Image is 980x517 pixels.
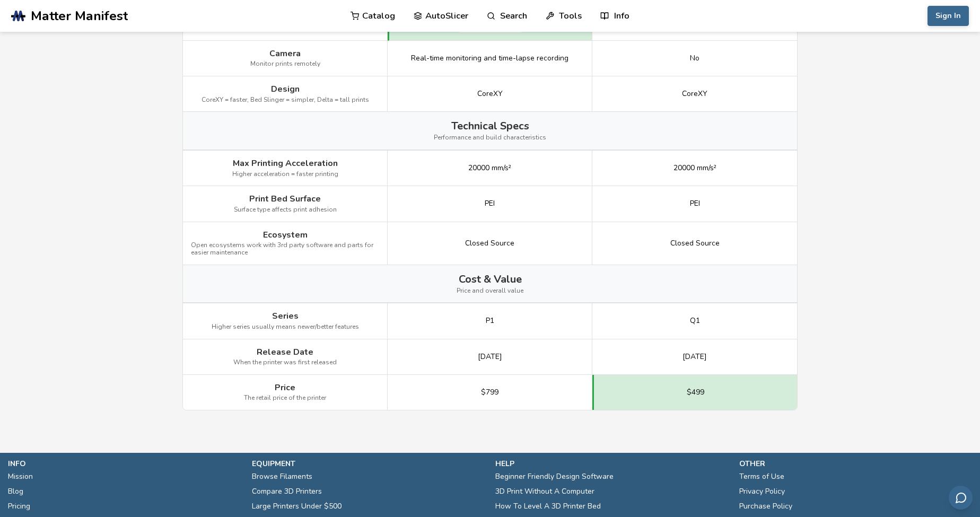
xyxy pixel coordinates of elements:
[263,230,308,240] span: Ecosystem
[249,194,321,204] span: Print Bed Surface
[690,54,699,63] span: No
[682,353,707,361] span: [DATE]
[250,60,320,68] span: Monitor prints remotely
[468,164,511,172] span: 20000 mm/s²
[31,8,128,23] span: Matter Manifest
[252,499,342,514] a: Large Printers Under $500
[687,388,704,397] span: $499
[271,84,300,94] span: Design
[252,484,322,499] a: Compare 3D Printers
[481,388,498,397] span: $799
[459,273,522,285] span: Cost & Value
[191,242,379,257] span: Open ecosystems work with 3rd party software and parts for easier maintenance
[949,486,973,510] button: Send feedback via email
[673,164,716,172] span: 20000 mm/s²
[670,239,720,248] span: Closed Source
[8,469,33,484] a: Mission
[275,383,295,392] span: Price
[434,134,546,142] span: Performance and build characteristics
[927,6,969,26] button: Sign In
[252,458,485,469] p: equipment
[233,359,337,366] span: When the printer was first released
[202,97,369,104] span: CoreXY = faster, Bed Slinger = simpler, Delta = tall prints
[739,458,973,469] p: other
[244,395,326,402] span: The retail price of the printer
[457,287,523,295] span: Price and overall value
[451,120,529,132] span: Technical Specs
[252,469,312,484] a: Browse Filaments
[478,353,502,361] span: [DATE]
[212,323,359,331] span: Higher series usually means newer/better features
[8,499,30,514] a: Pricing
[485,199,495,208] span: PEI
[234,206,337,214] span: Surface type affects print adhesion
[495,469,614,484] a: Beginner Friendly Design Software
[411,54,568,63] span: Real-time monitoring and time-lapse recording
[739,469,784,484] a: Terms of Use
[232,171,338,178] span: Higher acceleration = faster printing
[8,484,23,499] a: Blog
[690,199,700,208] span: PEI
[495,484,594,499] a: 3D Print Without A Computer
[739,499,792,514] a: Purchase Policy
[465,239,514,248] span: Closed Source
[8,458,241,469] p: info
[682,90,707,98] span: CoreXY
[495,458,729,469] p: help
[233,159,338,168] span: Max Printing Acceleration
[690,317,700,325] span: Q1
[269,49,301,58] span: Camera
[486,317,494,325] span: P1
[257,347,313,357] span: Release Date
[739,484,785,499] a: Privacy Policy
[272,311,299,321] span: Series
[477,90,503,98] span: CoreXY
[495,499,601,514] a: How To Level A 3D Printer Bed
